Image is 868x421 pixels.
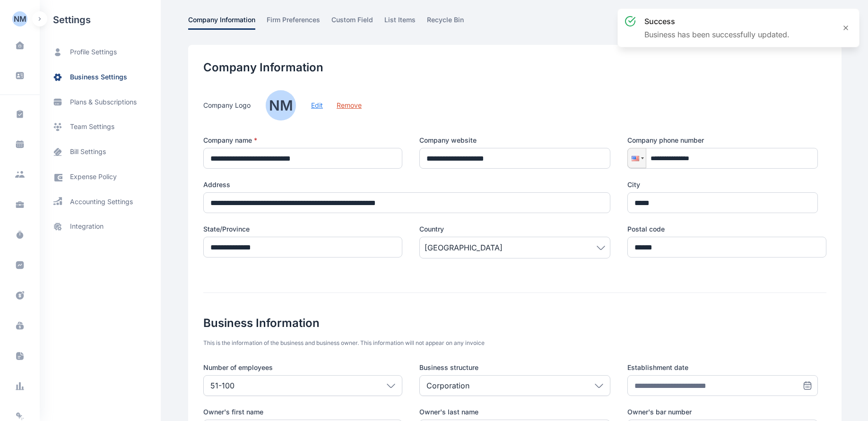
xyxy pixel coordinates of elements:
span: accounting settings [70,197,133,206]
h3: success [644,16,790,27]
button: Edit [311,101,323,110]
a: accounting settings [40,189,161,214]
span: firm preferences [267,15,320,30]
a: recycle bin [427,15,475,30]
label: Owner's last name [419,407,610,417]
span: team settings [70,122,114,132]
label: Address [203,180,610,189]
span: expense policy [70,172,117,182]
label: Business structure [419,363,610,372]
a: business settings [40,65,161,90]
button: NM [12,11,27,26]
span: plans & subscriptions [70,97,137,107]
span: list items [384,15,416,30]
p: 51-100 [210,380,234,391]
label: Owner's first name [203,407,402,417]
a: list items [384,15,427,30]
span: company information [188,15,255,30]
label: Postal code [627,224,826,234]
h2: Business Information [203,293,826,331]
a: profile settings [40,40,161,65]
label: Company phone number [627,136,818,145]
span: bill settings [70,147,106,157]
span: business settings [70,72,127,82]
span: [GEOGRAPHIC_DATA] [425,242,503,253]
a: expense policy [40,164,161,189]
span: profile settings [70,47,117,57]
label: Owner's bar number [627,407,818,417]
h2: Company Information [203,60,826,75]
label: Number of employees [203,363,402,372]
a: company information [188,15,267,30]
p: This is the information of the business and business owner. This information will not appear on a... [203,338,826,348]
p: Business has been successfully updated. [644,29,790,40]
a: integration [40,214,161,239]
span: Country [419,224,444,234]
div: NM [14,13,26,25]
span: integration [70,222,104,232]
label: Company website [419,136,610,145]
span: recycle bin [427,15,464,30]
p: Company Logo [203,101,251,110]
label: Company name [203,136,402,145]
div: United States: + 1 [628,148,646,168]
a: firm preferences [267,15,331,30]
a: custom field [331,15,384,30]
span: custom field [331,15,373,30]
a: bill settings [40,139,161,164]
p: Corporation [426,380,469,391]
button: Remove [337,101,362,110]
div: NM [269,97,293,114]
label: City [627,180,818,189]
label: Establishment date [627,363,818,372]
a: plans & subscriptions [40,90,161,114]
label: State/Province [203,224,402,234]
a: team settings [40,114,161,139]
